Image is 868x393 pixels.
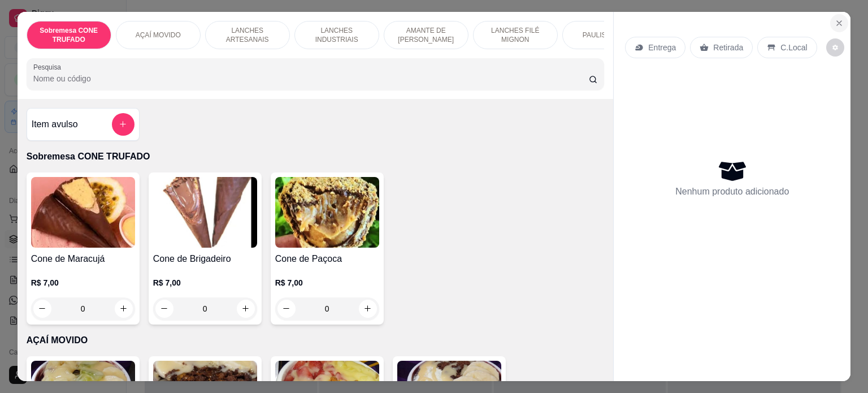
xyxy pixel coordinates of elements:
input: Pesquisa [33,73,589,84]
h4: Cone de Maracujá [31,252,135,266]
button: add-separate-item [112,113,134,136]
h4: Cone de Brigadeiro [153,252,257,266]
p: LANCHES INDUSTRIAIS [304,26,370,44]
p: AÇAÍ MOVIDO [27,334,605,347]
p: LANCHES ARTESANAIS [215,26,280,44]
button: increase-product-quantity [237,300,255,318]
button: increase-product-quantity [359,300,377,318]
p: R$ 7,00 [275,277,379,288]
p: Sobremesa CONE TRUFADO [27,150,605,163]
button: increase-product-quantity [115,300,133,318]
h4: Item avulso [32,118,78,131]
p: Nenhum produto adicionado [675,185,789,198]
button: decrease-product-quantity [33,300,51,318]
p: Sobremesa CONE TRUFADO [36,26,102,44]
p: C.Local [780,42,807,53]
img: product-image [153,177,257,248]
button: decrease-product-quantity [277,300,296,318]
p: Entrega [648,42,676,53]
p: AÇAÍ MOVIDO [136,31,181,40]
button: Close [830,14,848,32]
p: LANCHES FILÉ MIGNON [483,26,548,44]
img: product-image [31,177,135,248]
img: product-image [275,177,379,248]
h4: Cone de Paçoca [275,252,379,266]
label: Pesquisa [33,62,65,72]
p: AMANTE DE [PERSON_NAME] [393,26,459,44]
button: decrease-product-quantity [826,38,844,57]
p: Retirada [713,42,743,53]
p: PAULISTINHA [583,31,627,40]
button: decrease-product-quantity [155,300,173,318]
p: R$ 7,00 [31,277,135,288]
p: R$ 7,00 [153,277,257,288]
